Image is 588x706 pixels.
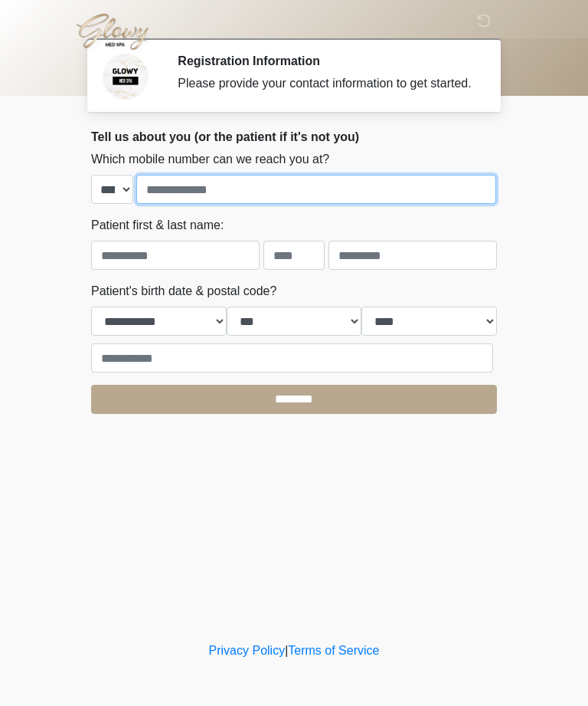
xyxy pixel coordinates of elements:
label: Which mobile number can we reach you at? [91,150,329,169]
img: Agent Avatar [103,54,149,100]
a: | [285,644,288,657]
img: Glowy Med Spa Logo [76,11,150,51]
div: Please provide your contact information to get started. [178,74,474,93]
a: Terms of Service [288,644,379,657]
a: Privacy Policy [209,644,286,657]
label: Patient first & last name: [91,216,224,235]
h2: Tell us about you (or the patient if it's not you) [91,130,497,144]
label: Patient's birth date & postal code? [91,282,276,300]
